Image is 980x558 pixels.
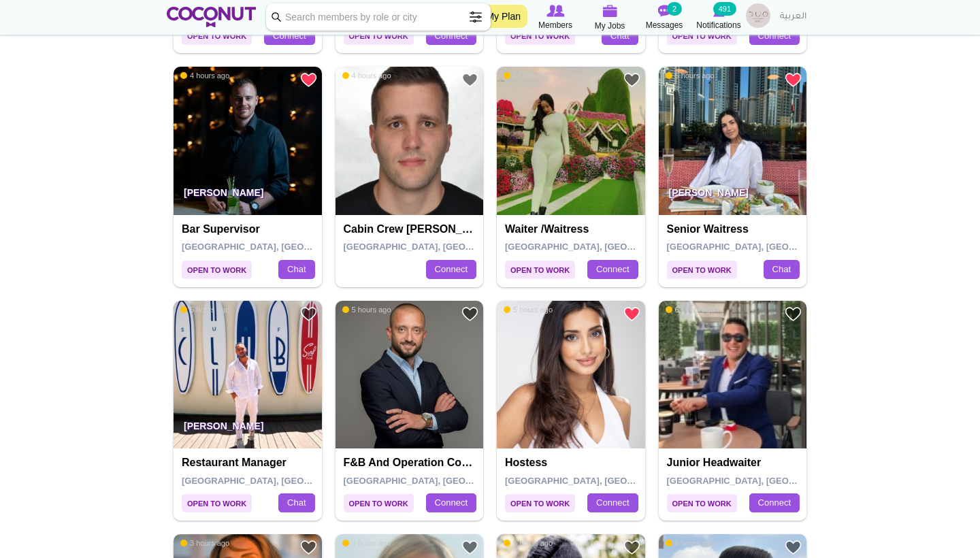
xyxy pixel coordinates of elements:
[182,457,317,469] h4: Restaurant Manager
[505,476,699,486] span: [GEOGRAPHIC_DATA], [GEOGRAPHIC_DATA]
[505,261,575,279] span: Open to Work
[749,493,800,512] a: Connect
[623,71,640,88] a: Add to Favourites
[623,306,640,323] a: Add to Favourites
[785,71,802,88] a: Remove from Favourites
[504,538,553,548] span: 6 hours ago
[344,223,479,235] h4: Cabin Crew [PERSON_NAME] / Cabin Supervisor
[300,71,317,88] a: Remove from Favourites
[785,539,802,556] a: Add to Favourites
[538,18,572,32] span: Members
[479,5,527,28] a: My Plan
[504,305,553,314] span: 5 hours ago
[666,305,715,314] span: 6 hours ago
[666,538,715,548] span: 6 hours ago
[505,494,575,512] span: Open to Work
[461,71,478,88] a: Add to Favourites
[182,261,252,279] span: Open to Work
[180,538,229,548] span: 3 hours ago
[278,260,314,279] a: Chat
[278,493,314,512] a: Chat
[182,476,376,486] span: [GEOGRAPHIC_DATA], [GEOGRAPHIC_DATA]
[667,2,682,16] small: 2
[167,7,256,27] img: Home
[696,18,740,32] span: Notifications
[646,18,683,32] span: Messages
[667,457,802,469] h4: Junior Headwaiter
[342,71,391,80] span: 4 hours ago
[505,242,699,252] span: [GEOGRAPHIC_DATA], [GEOGRAPHIC_DATA]
[691,3,746,32] a: Notifications Notifications 491
[182,494,252,512] span: Open to Work
[713,5,725,17] img: Notifications
[344,476,538,486] span: [GEOGRAPHIC_DATA], [GEOGRAPHIC_DATA]
[300,539,317,556] a: Add to Favourites
[528,3,583,32] a: Browse Members Members
[504,71,550,80] span: 18 min ago
[623,539,640,556] a: Add to Favourites
[344,242,538,252] span: [GEOGRAPHIC_DATA], [GEOGRAPHIC_DATA]
[182,223,317,235] h4: Bar Supervisor
[180,305,229,314] span: 5 hours ago
[426,260,476,279] a: Connect
[587,260,638,279] a: Connect
[505,27,575,45] span: Open to Work
[344,27,414,45] span: Open to Work
[667,27,737,45] span: Open to Work
[749,27,800,46] a: Connect
[174,177,322,215] p: [PERSON_NAME]
[342,538,391,548] span: 3 hours ago
[461,539,478,556] a: Add to Favourites
[595,19,625,33] span: My Jobs
[667,476,861,486] span: [GEOGRAPHIC_DATA], [GEOGRAPHIC_DATA]
[264,27,314,46] a: Connect
[667,223,802,235] h4: Senior Waitress
[785,306,802,323] a: Add to Favourites
[587,493,638,512] a: Connect
[180,71,229,80] span: 4 hours ago
[182,242,376,252] span: [GEOGRAPHIC_DATA], [GEOGRAPHIC_DATA]
[505,457,640,469] h4: Hostess
[659,177,807,215] p: [PERSON_NAME]
[266,3,491,31] input: Search members by role or city
[713,2,736,16] small: 491
[773,3,813,31] a: العربية
[174,410,322,448] p: [PERSON_NAME]
[667,494,737,512] span: Open to Work
[602,5,617,17] img: My Jobs
[505,223,640,235] h4: Waiter /Waitress
[344,457,479,469] h4: F&B and Operation Consultant
[667,242,861,252] span: [GEOGRAPHIC_DATA], [GEOGRAPHIC_DATA]
[602,27,638,46] a: Chat
[667,261,737,279] span: Open to Work
[344,494,414,512] span: Open to Work
[426,493,476,512] a: Connect
[461,306,478,323] a: Add to Favourites
[764,260,800,279] a: Chat
[426,27,476,46] a: Connect
[637,3,691,32] a: Messages Messages 2
[583,3,637,33] a: My Jobs My Jobs
[666,71,715,80] span: 5 hours ago
[182,27,252,45] span: Open to Work
[300,306,317,323] a: Add to Favourites
[657,5,671,17] img: Messages
[342,305,391,314] span: 5 hours ago
[546,5,564,17] img: Browse Members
